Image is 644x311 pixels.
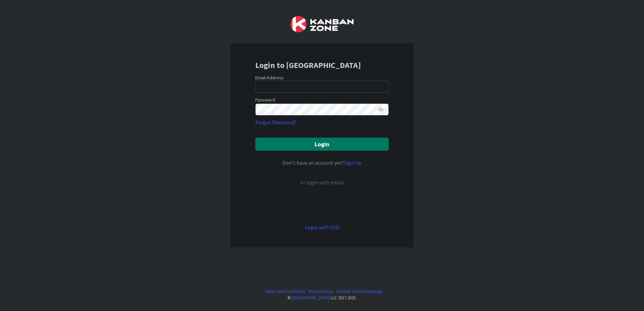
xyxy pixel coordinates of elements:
[344,159,362,166] a: Sign Up
[255,60,361,70] b: Login to [GEOGRAPHIC_DATA]
[265,288,305,295] a: Terms and Conditions
[262,295,383,301] div: © LLC 2017- 2025 .
[255,118,297,126] a: Forgot Password?
[337,288,383,295] a: Kanban Zone Homepage
[292,295,329,300] a: [GEOGRAPHIC_DATA]
[305,224,339,231] a: Login with SSO
[308,288,333,295] a: Privacy Policy
[290,16,354,32] img: Kanban Zone
[255,96,275,103] label: Password
[299,178,345,186] div: or login with email
[252,198,392,212] iframe: Sign in with Google Button
[255,159,389,167] div: Don’t have an account yet?
[255,75,284,81] label: Email Address
[255,138,389,151] button: Login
